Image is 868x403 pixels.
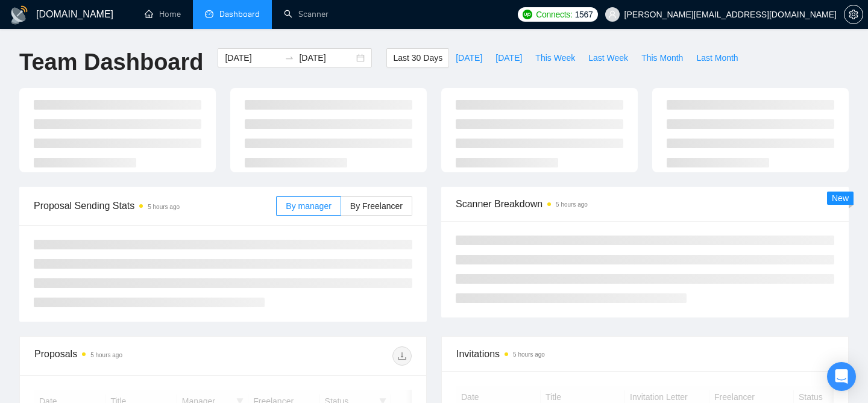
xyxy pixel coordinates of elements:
span: Dashboard [219,9,260,19]
span: 1567 [575,8,593,21]
span: Invitations [456,346,834,361]
a: searchScanner [284,9,329,19]
span: Connects: [536,8,572,21]
span: dashboard [205,10,213,18]
span: New [832,193,849,203]
img: logo [10,5,29,25]
span: swap-right [285,53,294,63]
div: Open Intercom Messenger [827,362,856,391]
a: setting [844,10,863,19]
span: Proposal Sending Stats [34,198,276,213]
time: 5 hours ago [148,204,180,210]
span: [DATE] [495,51,522,64]
button: [DATE] [489,48,529,67]
button: [DATE] [449,48,489,67]
button: Last Month [690,48,744,67]
span: Last Month [696,51,738,64]
a: homeHome [145,9,181,19]
span: Last 30 Days [393,51,442,64]
span: By manager [286,201,331,211]
span: Scanner Breakdown [456,196,834,211]
span: Last Week [588,51,628,64]
input: End date [299,51,354,64]
span: This Week [535,51,575,64]
button: This Week [529,48,582,67]
time: 5 hours ago [513,351,545,358]
span: This Month [641,51,683,64]
time: 5 hours ago [90,352,122,358]
button: Last 30 Days [386,48,449,67]
div: Proposals [34,346,223,366]
span: By Freelancer [350,201,403,211]
button: setting [844,5,863,24]
span: [DATE] [456,51,482,64]
time: 5 hours ago [556,201,588,208]
button: Last Week [582,48,635,67]
input: Start date [225,51,280,64]
img: upwork-logo.png [523,10,532,19]
h1: Team Dashboard [19,48,203,77]
span: setting [844,10,863,19]
span: to [285,53,294,63]
button: This Month [635,48,690,67]
span: user [608,10,617,19]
